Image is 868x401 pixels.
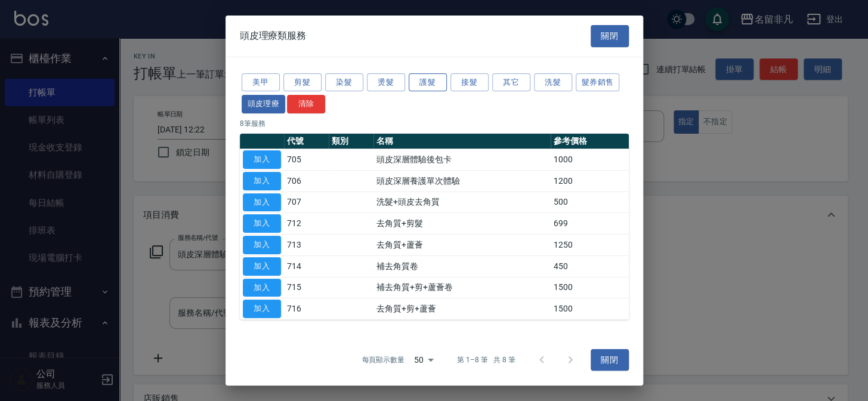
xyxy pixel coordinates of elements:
button: 清除 [287,95,325,113]
button: 護髮 [409,73,447,91]
td: 補去角質+剪+蘆薈卷 [373,277,551,298]
button: 頭皮理療 [242,95,286,113]
button: 加入 [243,214,281,233]
button: 髮券銷售 [576,73,620,91]
button: 美甲 [242,73,280,91]
button: 加入 [243,150,281,169]
td: 699 [551,213,629,235]
td: 頭皮深層體驗後包卡 [373,149,551,170]
button: 接髮 [450,73,489,91]
td: 1250 [551,234,629,255]
div: 50 [409,344,438,376]
span: 頭皮理療類服務 [240,30,307,42]
td: 712 [284,213,329,235]
p: 每頁顯示數量 [362,354,404,365]
button: 其它 [492,73,530,91]
td: 去角質+蘆薈 [373,234,551,255]
button: 加入 [243,236,281,254]
button: 剪髮 [283,73,322,91]
td: 頭皮深層養護單次體驗 [373,170,551,192]
th: 類別 [329,134,373,149]
td: 去角質+剪+蘆薈 [373,298,551,320]
td: 500 [551,192,629,213]
td: 1500 [551,277,629,298]
td: 706 [284,170,329,192]
td: 714 [284,255,329,277]
p: 8 筆服務 [240,118,629,129]
td: 1500 [551,298,629,320]
button: 加入 [243,257,281,276]
button: 加入 [243,300,281,318]
th: 參考價格 [551,134,629,149]
th: 代號 [284,134,329,149]
button: 關閉 [591,349,629,371]
td: 450 [551,255,629,277]
td: 洗髮+頭皮去角質 [373,192,551,213]
button: 加入 [243,278,281,297]
p: 第 1–8 筆 共 8 筆 [457,354,515,365]
td: 713 [284,234,329,255]
button: 染髮 [325,73,363,91]
th: 名稱 [373,134,551,149]
button: 燙髮 [367,73,405,91]
button: 加入 [243,172,281,190]
td: 705 [284,149,329,170]
td: 去角質+剪髮 [373,213,551,235]
td: 707 [284,192,329,213]
td: 715 [284,277,329,298]
td: 1200 [551,170,629,192]
button: 加入 [243,193,281,211]
button: 關閉 [591,25,629,47]
td: 補去角質卷 [373,255,551,277]
td: 716 [284,298,329,320]
td: 1000 [551,149,629,170]
button: 洗髮 [534,73,572,91]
